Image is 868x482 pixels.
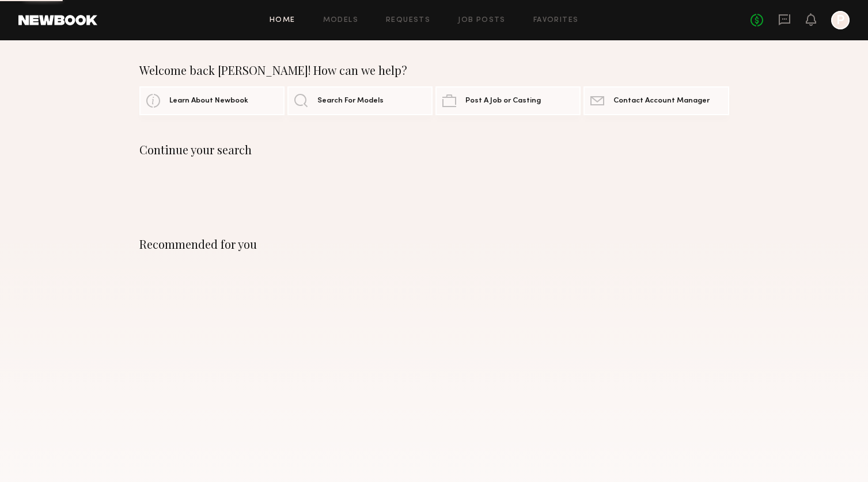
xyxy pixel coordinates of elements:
a: Post A Job or Casting [435,86,581,115]
a: Contact Account Manager [583,86,729,115]
a: P [831,11,850,29]
div: Welcome back [PERSON_NAME]! How can we help? [139,63,729,77]
span: Learn About Newbook [169,97,248,105]
div: Recommended for you [139,237,729,251]
span: Post A Job or Casting [465,97,541,105]
a: Job Posts [458,17,506,24]
a: Models [323,17,358,24]
div: Continue your search [139,143,729,157]
a: Search For Models [287,86,433,115]
a: Learn About Newbook [139,86,285,115]
span: Contact Account Manager [613,97,710,105]
a: Home [270,17,295,24]
a: Requests [386,17,430,24]
span: Search For Models [317,97,384,105]
a: Favorites [533,17,579,24]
